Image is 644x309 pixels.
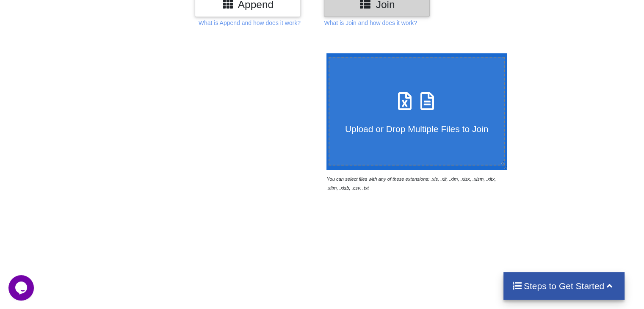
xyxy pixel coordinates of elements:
h4: Steps to Get Started [512,281,616,291]
i: You can select files with any of these extensions: .xls, .xlt, .xlm, .xlsx, .xlsm, .xltx, .xltm, ... [326,177,496,190]
span: Upload or Drop Multiple Files to Join [345,124,488,134]
p: What is Join and how does it work? [324,19,417,27]
iframe: chat widget [8,275,36,301]
p: What is Append and how does it work? [199,19,301,27]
